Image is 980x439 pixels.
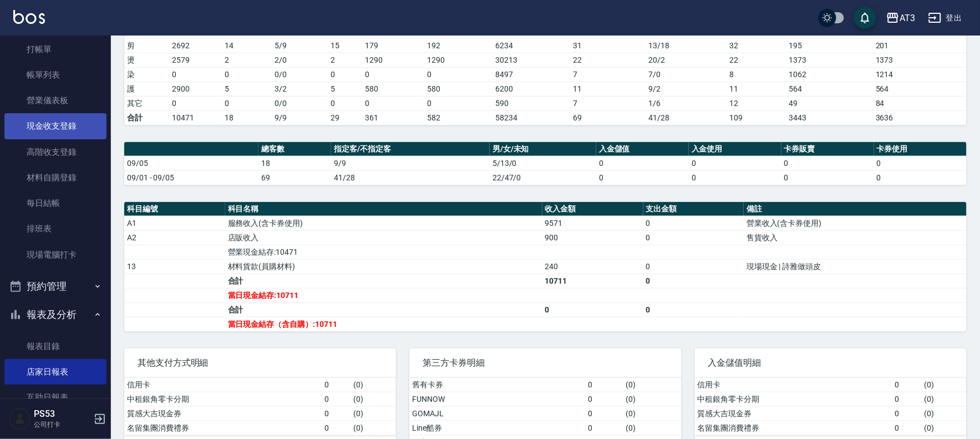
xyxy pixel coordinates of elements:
[921,378,967,392] td: ( 0 )
[272,96,328,110] td: 0 / 0
[585,406,623,421] td: 0
[4,37,106,62] a: 打帳單
[351,406,397,421] td: ( 0 )
[4,334,106,359] a: 報表目錄
[643,302,744,317] td: 0
[13,10,45,24] img: Logo
[124,378,322,392] td: 信用卡
[225,259,542,274] td: 材料貨款(員購材料)
[585,392,623,406] td: 0
[596,156,689,170] td: 0
[695,421,892,435] td: 名留集團消費禮券
[882,7,920,29] button: AT3
[542,202,643,216] th: 收入金額
[900,11,915,25] div: AT3
[921,421,967,435] td: ( 0 )
[571,110,646,125] td: 69
[786,82,873,96] td: 564
[892,421,922,435] td: 0
[362,82,424,96] td: 580
[854,7,876,29] button: save
[493,38,571,53] td: 6234
[124,53,169,67] td: 燙
[921,406,967,421] td: ( 0 )
[4,139,106,165] a: 高階收支登錄
[328,67,363,82] td: 0
[423,357,668,369] span: 第三方卡券明細
[490,156,596,170] td: 5/13/0
[34,420,90,430] p: 公司打卡
[892,378,922,392] td: 0
[331,170,490,185] td: 41/28
[272,67,328,82] td: 0 / 0
[873,96,967,110] td: 84
[924,8,967,28] button: 登出
[362,110,424,125] td: 361
[786,67,873,82] td: 1062
[222,67,272,82] td: 0
[331,142,490,157] th: 指定客/不指定客
[138,357,383,369] span: 其他支付方式明細
[4,359,106,385] a: 店家日報表
[169,67,222,82] td: 0
[4,272,106,301] button: 預約管理
[322,378,351,392] td: 0
[124,10,967,125] table: a dense table
[258,142,332,157] th: 總客數
[351,392,397,406] td: ( 0 )
[222,53,272,67] td: 2
[493,67,571,82] td: 8497
[272,38,328,53] td: 5 / 9
[362,96,424,110] td: 0
[225,274,542,288] td: 合計
[409,378,585,392] td: 舊有卡券
[225,216,542,230] td: 服務收入(含卡券使用)
[727,110,786,125] td: 109
[786,38,873,53] td: 195
[689,142,781,157] th: 入金使用
[225,245,542,259] td: 營業現金結存:10471
[744,216,967,230] td: 營業收入(含卡券使用)
[272,53,328,67] td: 2 / 0
[328,53,363,67] td: 2
[727,38,786,53] td: 32
[744,230,967,245] td: 售貨收入
[571,53,646,67] td: 22
[646,53,727,67] td: 20 / 2
[169,38,222,53] td: 2692
[9,408,31,430] img: Person
[409,392,585,406] td: FUNNOW
[571,67,646,82] td: 7
[272,110,328,125] td: 9/9
[643,202,744,216] th: 支出金額
[695,378,892,392] td: 信用卡
[786,53,873,67] td: 1373
[322,421,351,435] td: 0
[623,406,682,421] td: ( 0 )
[596,170,689,185] td: 0
[873,67,967,82] td: 1214
[34,408,90,420] h5: PS53
[4,190,106,216] a: 每日結帳
[493,110,571,125] td: 58234
[892,406,922,421] td: 0
[225,202,542,216] th: 科目名稱
[362,67,424,82] td: 0
[424,53,493,67] td: 1290
[921,392,967,406] td: ( 0 )
[585,421,623,435] td: 0
[328,82,363,96] td: 5
[874,170,967,185] td: 0
[873,38,967,53] td: 201
[424,96,493,110] td: 0
[272,82,328,96] td: 3 / 2
[409,421,585,435] td: Line酷券
[695,392,892,406] td: 中租銀角零卡分期
[409,406,585,421] td: GOMAJL
[727,82,786,96] td: 11
[744,202,967,216] th: 備註
[4,216,106,241] a: 排班表
[351,421,397,435] td: ( 0 )
[623,378,682,392] td: ( 0 )
[623,421,682,435] td: ( 0 )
